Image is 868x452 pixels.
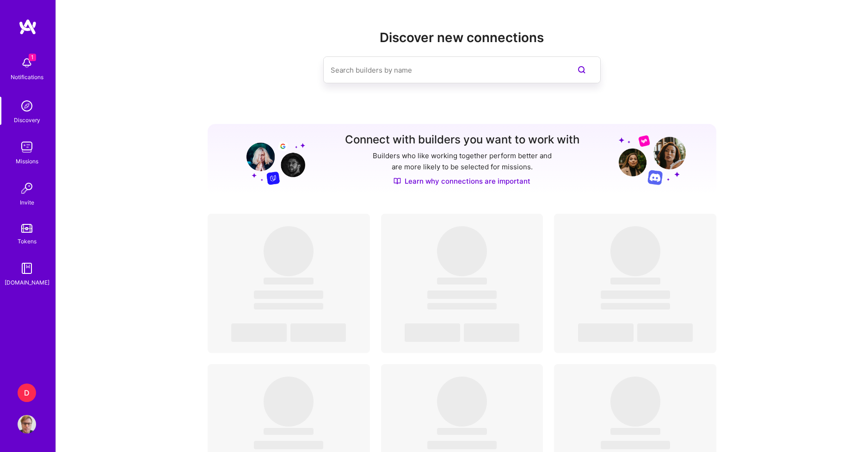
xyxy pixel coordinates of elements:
span: ‌ [437,428,487,435]
div: Tokens [18,236,37,246]
span: ‌ [231,323,287,342]
div: Notifications [11,72,43,82]
div: Invite [20,198,34,207]
p: Builders who like working together perform better and are more likely to be selected for missions. [371,150,554,173]
h3: Connect with builders you want to work with [345,133,579,147]
a: User Avatar [15,415,38,433]
span: ‌ [601,291,670,299]
input: Search builders by name [331,58,556,82]
span: ‌ [437,226,487,276]
span: ‌ [610,428,660,435]
span: ‌ [610,226,660,276]
img: tokens [21,224,32,233]
i: icon SearchPurple [576,64,587,75]
span: ‌ [264,428,314,435]
span: ‌ [464,323,519,342]
span: ‌ [427,303,497,310]
span: ‌ [427,291,497,299]
span: ‌ [405,323,460,342]
span: ‌ [254,291,323,299]
span: ‌ [637,323,693,342]
img: Discover [394,177,401,185]
span: ‌ [264,226,314,276]
span: ‌ [610,377,660,427]
h2: Discover new connections [208,30,716,45]
img: Invite [18,179,36,198]
span: ‌ [254,303,323,310]
div: Missions [16,156,38,166]
span: ‌ [427,441,497,449]
img: Grow your network [238,134,305,185]
div: Discovery [14,115,40,125]
img: guide book [18,259,36,278]
img: logo [18,19,37,35]
img: discovery [18,97,36,115]
span: ‌ [437,278,487,285]
span: ‌ [578,323,634,342]
img: Grow your network [619,135,686,185]
span: ‌ [601,303,670,310]
a: Learn why connections are important [394,176,530,186]
span: 1 [29,54,36,61]
img: User Avatar [18,415,36,433]
span: ‌ [264,377,314,427]
span: ‌ [290,323,346,342]
img: teamwork [18,138,36,156]
img: bell [18,54,36,72]
a: D [15,384,38,402]
span: ‌ [264,278,314,285]
div: [DOMAIN_NAME] [5,278,49,287]
div: D [18,384,36,402]
span: ‌ [437,377,487,427]
span: ‌ [601,441,670,449]
span: ‌ [254,441,323,449]
span: ‌ [610,278,660,285]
